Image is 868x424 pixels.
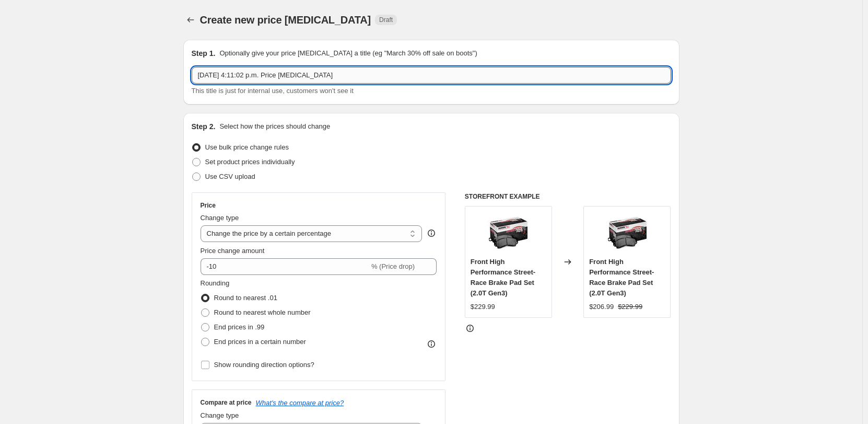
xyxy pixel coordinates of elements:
[426,228,437,238] div: help
[205,143,289,151] span: Use bulk price change rules
[487,212,529,254] img: 6_80x.jpg
[606,212,648,254] img: 6_80x.jpg
[205,173,255,180] span: Use CSV upload
[214,338,306,346] span: End prices in a certain number
[471,258,535,297] span: Front High Performance Street-Race Brake Pad Set (2.0T Gen3)
[589,303,614,311] span: $206.99
[201,398,252,407] h3: Compare at price
[201,279,230,287] span: Rounding
[219,48,477,59] p: Optionally give your price [MEDICAL_DATA] a title (eg "March 30% off sale on boots")
[371,262,415,270] span: % (Price drop)
[192,87,354,95] span: This title is just for internal use, customers won't see it
[589,258,654,297] span: Front High Performance Street-Race Brake Pad Set (2.0T Gen3)
[192,48,216,59] h2: Step 1.
[200,14,371,26] span: Create new price [MEDICAL_DATA]
[214,294,277,302] span: Round to nearest .01
[201,411,239,419] span: Change type
[192,67,671,84] input: 30% off holiday sale
[192,121,216,132] h2: Step 2.
[201,258,369,275] input: -15
[201,247,265,255] span: Price change amount
[183,13,198,27] button: Price change jobs
[214,323,265,331] span: End prices in .99
[201,214,239,222] span: Change type
[201,201,216,210] h3: Price
[214,361,314,369] span: Show rounding direction options?
[219,121,330,132] p: Select how the prices should change
[214,308,311,316] span: Round to nearest whole number
[205,158,295,166] span: Set product prices individually
[465,192,671,201] h6: STOREFRONT EXAMPLE
[379,16,393,24] span: Draft
[471,303,495,311] span: $229.99
[256,399,344,407] button: What's the compare at price?
[618,303,642,311] span: $229.99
